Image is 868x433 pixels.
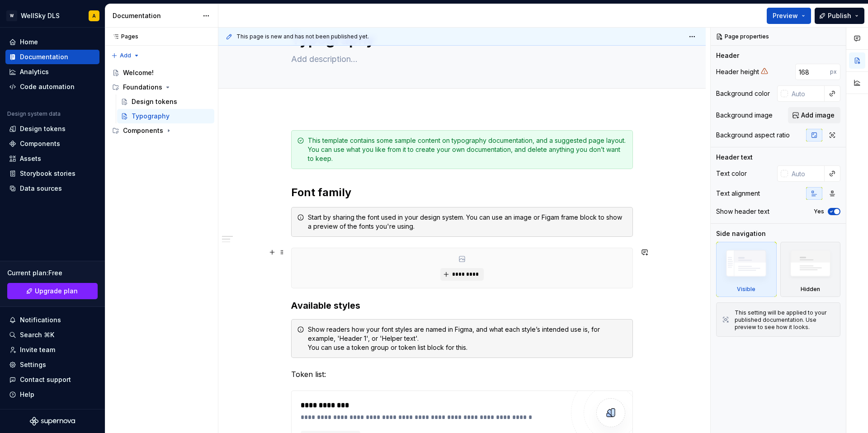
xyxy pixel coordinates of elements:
div: Typography [132,112,170,121]
span: Publish [828,11,851,20]
button: Search ⌘K [5,328,99,342]
div: Components [20,139,60,148]
button: Add [108,49,142,62]
a: Invite team [5,343,99,357]
a: Code automation [5,80,99,94]
svg: Supernova Logo [30,417,75,426]
a: Assets [5,151,99,166]
div: Pages [108,33,138,40]
div: Design system data [7,110,61,118]
div: Foundations [123,83,162,92]
div: Header text [716,153,753,162]
a: Home [5,35,99,49]
div: Background image [716,111,773,120]
p: px [830,68,837,75]
button: Publish [815,8,864,24]
span: Preview [773,11,798,20]
a: Components [5,136,99,151]
button: Add image [788,107,840,123]
h2: Font family [291,185,633,200]
p: Token list: [291,369,633,380]
button: WWellSky DLSA [2,6,103,25]
div: Show header text [716,207,769,216]
button: Contact support [5,372,99,387]
input: Auto [788,85,825,102]
div: Search ⌘K [20,330,54,339]
div: Analytics [20,67,49,76]
span: Add [120,52,131,59]
div: Hidden [801,286,820,293]
a: Settings [5,358,99,372]
div: WellSky DLS [21,11,60,20]
span: Upgrade plan [35,287,78,296]
a: Data sources [5,181,99,196]
div: Header [716,51,739,60]
div: Header height [716,67,759,76]
div: W [6,10,17,21]
div: Start by sharing the font used in your design system. You can use an image or Figam frame block t... [308,213,627,231]
div: Hidden [780,242,841,297]
div: Current plan : Free [7,268,98,278]
input: Auto [795,64,830,80]
div: Text alignment [716,189,760,198]
div: Design tokens [20,124,66,133]
div: Visible [716,242,777,297]
button: Notifications [5,313,99,327]
div: Contact support [20,375,71,384]
div: Visible [737,286,755,293]
div: Storybook stories [20,169,75,178]
a: Analytics [5,65,99,79]
button: Help [5,387,99,402]
div: Side navigation [716,229,766,238]
div: Background color [716,89,770,98]
a: Upgrade plan [7,283,98,299]
a: Welcome! [108,66,214,80]
div: Show readers how your font styles are named in Figma, and what each style’s intended use is, for ... [308,325,627,352]
div: Settings [20,360,46,369]
div: Welcome! [123,68,154,77]
div: Background aspect ratio [716,131,790,140]
span: Add image [801,111,835,120]
div: Data sources [20,184,62,193]
span: This page is new and has not been published yet. [236,33,369,40]
label: Yes [814,208,824,215]
div: Documentation [20,52,68,61]
a: Design tokens [117,94,214,109]
div: Components [108,123,214,138]
div: Text color [716,169,747,178]
div: Invite team [20,345,55,354]
div: Components [123,126,163,135]
div: Assets [20,154,41,163]
div: This setting will be applied to your published documentation. Use preview to see how it looks. [735,309,835,331]
button: Preview [767,8,811,24]
a: Storybook stories [5,166,99,181]
div: Code automation [20,82,75,91]
div: Foundations [108,80,214,94]
div: This template contains some sample content on typography documentation, and a suggested page layo... [308,136,627,163]
div: Design tokens [132,97,177,106]
input: Auto [788,165,825,182]
div: Notifications [20,315,61,325]
a: Documentation [5,50,99,64]
div: Home [20,38,38,47]
h3: Available styles [291,299,633,312]
div: A [92,12,96,19]
div: Documentation [113,11,198,20]
div: Page tree [108,66,214,138]
div: Help [20,390,34,399]
a: Design tokens [5,122,99,136]
a: Typography [117,109,214,123]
